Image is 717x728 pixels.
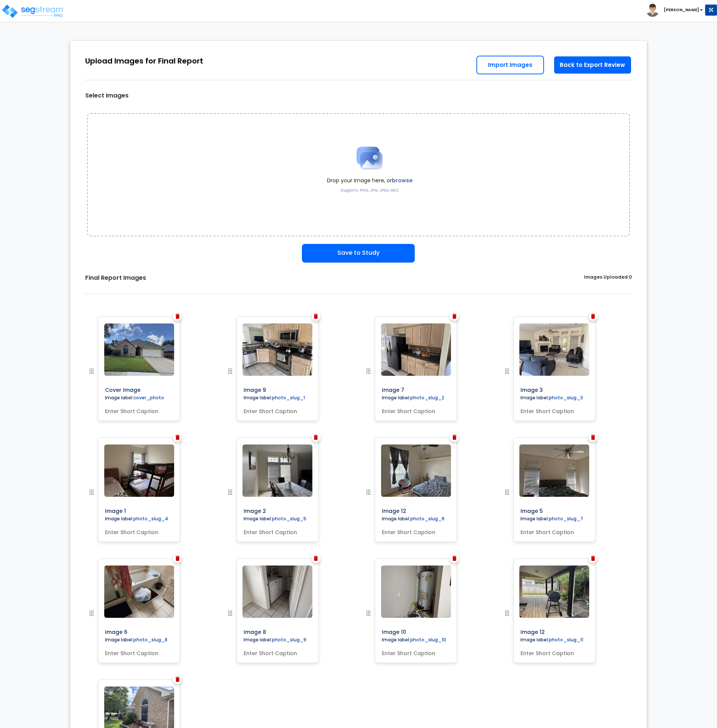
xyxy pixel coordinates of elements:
label: photo_slug_10 [410,636,446,643]
input: Enter Short Caption [517,405,591,415]
img: drag handle [503,367,512,376]
label: Images Uploaded: [584,274,632,282]
a: Import Images [476,56,544,74]
input: Enter Short Caption [241,647,315,657]
img: avatar.png [646,4,659,17]
label: Image label: [241,636,309,645]
span: 0 [629,274,632,280]
label: photo_slug_4 [133,515,168,522]
label: Image label: [241,515,309,524]
img: drag handle [503,609,512,618]
label: photo_slug_2 [410,394,444,401]
img: Trash Icon [314,314,318,319]
div: Upload Images for Final Report [85,56,203,66]
label: photo_slug_7 [549,515,583,522]
label: Image label: [102,394,167,403]
img: Trash Icon [176,435,180,440]
input: Enter Short Caption [241,405,315,415]
img: Trash Icon [591,435,595,440]
img: logo_pro_r.png [1,4,65,19]
input: Enter Short Caption [379,647,453,657]
img: Trash Icon [591,314,595,319]
label: Image label: [241,394,308,403]
label: Image label: [517,394,586,403]
img: drag handle [364,488,373,497]
img: Trash Icon [314,556,318,561]
img: Trash Icon [452,435,457,440]
input: Enter Short Caption [379,405,453,415]
img: drag handle [226,488,235,497]
label: Image label: [379,636,449,645]
img: Trash Icon [176,677,180,682]
img: drag handle [87,367,96,376]
label: photo_slug_6 [410,515,445,522]
img: drag handle [503,488,512,497]
img: Trash Icon [176,556,180,561]
img: drag handle [364,367,373,376]
img: drag handle [364,609,373,618]
input: Enter Short Caption [517,647,591,657]
label: Image label: [379,394,447,403]
label: photo_slug_11 [549,636,583,643]
a: Back to Export Review [553,56,632,74]
label: Image label: [517,515,586,524]
label: Image label: [102,515,171,524]
b: [PERSON_NAME] [664,7,699,13]
img: Trash Icon [452,314,457,319]
label: Image label: [379,515,448,524]
label: Image label: [517,636,586,645]
label: photo_slug_3 [549,394,583,401]
img: Trash Icon [176,314,180,319]
input: Enter Short Caption [379,526,453,536]
img: Trash Icon [314,435,318,440]
img: drag handle [87,609,96,618]
label: photo_slug_5 [272,515,306,522]
label: photo_slug_8 [133,636,167,643]
label: photo_slug_9 [272,636,306,643]
label: cover_photo [133,394,164,401]
img: Trash Icon [591,556,595,561]
label: Select Images [85,92,129,100]
img: drag handle [87,488,96,497]
label: Supports: PNG, JPG, JPEG, HEIC [340,188,399,193]
input: Enter Short Caption [102,526,176,536]
label: Final Report Images [85,274,146,282]
button: Save to Study [302,244,415,263]
label: photo_slug_1 [272,394,305,401]
input: Enter Short Caption [241,526,315,536]
img: drag handle [226,367,235,376]
img: Upload Icon [351,139,388,177]
img: drag handle [226,609,235,618]
img: Trash Icon [452,556,457,561]
label: browse [392,177,412,184]
label: Image label: [102,636,170,645]
span: Drop your image here, or [327,177,412,184]
input: Enter Short Caption [102,405,176,415]
input: Enter Short Caption [102,647,176,657]
input: Enter Short Caption [517,526,591,536]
